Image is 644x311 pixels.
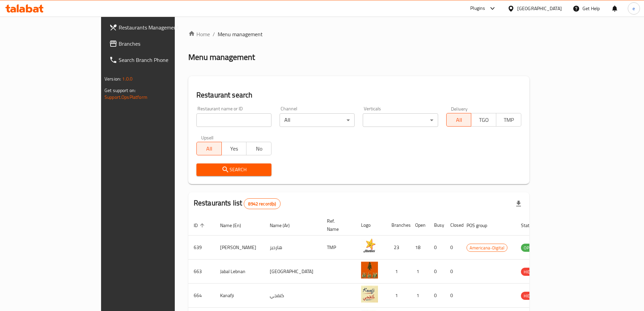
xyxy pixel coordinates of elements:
[264,236,321,260] td: هارديز
[119,56,203,64] span: Search Branch Phone
[264,284,321,308] td: كنفجي
[246,142,271,155] button: No
[521,292,541,300] span: HIDDEN
[201,135,214,140] label: Upsell
[244,198,280,209] div: Total records count
[517,5,562,12] div: [GEOGRAPHIC_DATA]
[196,142,222,155] button: All
[188,52,255,63] h2: Menu management
[451,106,468,111] label: Delivery
[361,238,378,254] img: Hardee's
[104,74,121,83] span: Version:
[321,236,356,260] td: TMP
[244,201,280,207] span: 8942 record(s)
[429,284,445,308] td: 0
[521,244,538,252] span: OPEN
[194,198,281,209] h2: Restaurants list
[467,244,507,252] span: Americana-Digital
[446,113,472,127] button: All
[445,260,461,284] td: 0
[104,52,209,68] a: Search Branch Phone
[521,221,543,229] span: Status
[510,196,527,212] div: Export file
[410,236,429,260] td: 18
[470,4,485,13] div: Plugins
[521,244,538,252] div: OPEN
[386,260,410,284] td: 1
[215,236,264,260] td: [PERSON_NAME]
[521,292,541,300] div: HIDDEN
[386,236,410,260] td: 23
[474,115,494,125] span: TGO
[356,215,386,236] th: Logo
[215,260,264,284] td: Jabal Lebnan
[196,163,271,176] button: Search
[213,30,215,38] li: /
[221,142,247,155] button: Yes
[429,236,445,260] td: 0
[104,93,147,102] a: Support.OpsPlatform
[410,284,429,308] td: 1
[386,215,410,236] th: Branches
[449,115,469,125] span: All
[196,90,521,100] h2: Restaurant search
[196,113,271,127] input: Search for restaurant name or ID..
[445,284,461,308] td: 0
[119,40,203,48] span: Branches
[224,144,244,154] span: Yes
[521,268,541,276] div: HIDDEN
[249,144,269,154] span: No
[361,286,378,303] img: Kanafji
[270,221,299,229] span: Name (Ar)
[188,30,529,38] nav: breadcrumb
[429,215,445,236] th: Busy
[471,113,496,127] button: TGO
[122,74,133,83] span: 1.0.0
[218,30,263,38] span: Menu management
[496,113,521,127] button: TMP
[361,262,378,279] img: Jabal Lebnan
[194,221,207,229] span: ID
[280,113,355,127] div: All
[199,144,219,154] span: All
[386,284,410,308] td: 1
[633,5,635,12] span: e
[410,215,429,236] th: Open
[104,19,209,36] a: Restaurants Management
[104,36,209,52] a: Branches
[521,268,541,276] span: HIDDEN
[429,260,445,284] td: 0
[499,115,519,125] span: TMP
[264,260,321,284] td: [GEOGRAPHIC_DATA]
[327,217,348,233] span: Ref. Name
[445,236,461,260] td: 0
[215,284,264,308] td: Kanafji
[104,86,136,95] span: Get support on:
[220,221,250,229] span: Name (En)
[119,23,203,31] span: Restaurants Management
[445,215,461,236] th: Closed
[363,113,438,127] div: ​
[467,221,496,229] span: POS group
[202,165,266,174] span: Search
[410,260,429,284] td: 1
